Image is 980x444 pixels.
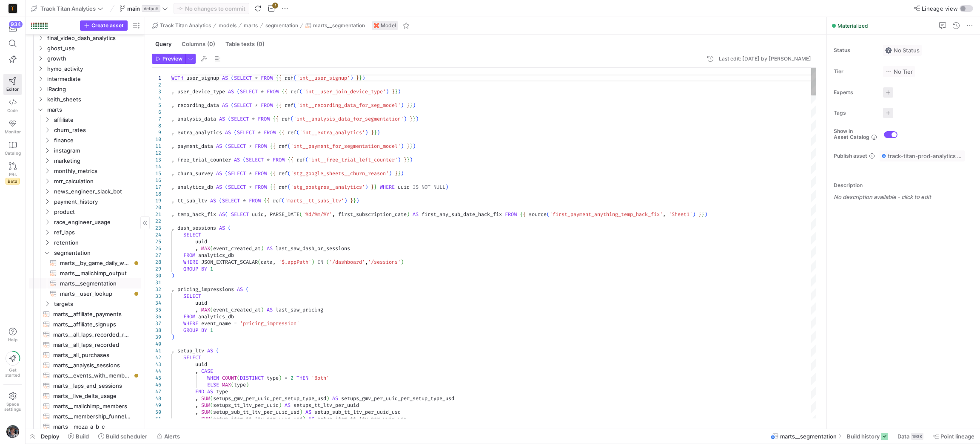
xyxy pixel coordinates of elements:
[6,178,20,185] span: Beta
[413,115,416,122] span: }
[279,143,288,150] span: ref
[47,43,140,53] span: ghost_use
[3,348,22,381] button: Getstarted
[152,109,161,115] div: 6
[256,41,265,47] span: (0)
[273,143,276,150] span: {
[386,88,389,95] span: )
[279,129,282,136] span: {
[225,184,228,190] span: (
[53,340,131,350] span: marts__all_laps_recorded​​​​​​​​​​
[237,129,255,136] span: SELECT
[152,88,161,95] div: 3
[29,84,141,94] div: Press SPACE to select this row.
[273,156,285,163] span: FROM
[834,128,869,140] span: Show in Asset Catalog
[392,88,395,95] span: }
[410,143,413,150] span: }
[267,88,279,95] span: FROM
[231,75,234,81] span: (
[29,340,141,350] a: marts__all_laps_recorded​​​​​​​​​​
[843,429,892,444] button: Build history
[296,156,305,163] span: ref
[258,115,270,122] span: FROM
[288,129,296,136] span: ref
[53,309,131,319] span: marts__affiliate_payments​​​​​​​​​​
[91,23,124,29] span: Create asset
[47,84,140,94] span: iRacing
[313,23,365,29] span: marts__segmentation
[288,156,291,163] span: {
[228,143,246,150] span: SELECT
[374,129,377,136] span: }
[377,129,380,136] span: )
[273,170,276,177] span: {
[29,268,141,278] a: marts__mailchimp_output​​​​​​​​​​
[47,54,140,63] span: growth
[413,143,416,150] span: )
[177,170,213,177] span: churn_survey
[29,94,141,104] div: Press SPACE to select this row.
[296,129,299,136] span: (
[29,391,141,401] a: marts__live_delta_usage​​​​​​​​​​
[54,238,140,248] span: retention
[29,135,141,145] div: Press SPACE to select this row.
[285,88,288,95] span: {
[29,381,141,391] a: marts__laps_and_sessions​​​​​​​​​​
[7,337,18,342] span: Help
[29,370,141,381] a: marts__events_with_membership_status_pairing​​​​​​​​​​
[29,3,105,14] button: Track Titan Analytics
[152,129,161,136] div: 9
[177,102,219,109] span: recording_data
[153,429,184,444] button: Alerts
[47,95,140,104] span: keith_sheets
[265,23,298,29] span: segmentation
[395,170,398,177] span: }
[228,184,246,190] span: SELECT
[264,129,276,136] span: FROM
[371,129,374,136] span: }
[244,23,258,29] span: marts
[171,156,174,163] span: ,
[60,289,131,299] span: marts__user_lookup​​​​​​​​​​
[293,75,296,81] span: (
[29,63,141,74] div: Press SPACE to select this row.
[303,20,367,31] button: marts__segmentation
[5,367,20,378] span: Get started
[29,350,141,360] a: marts__all_purchases​​​​​​​​​​
[222,102,228,109] span: AS
[9,172,17,177] span: PRs
[152,115,161,122] div: 7
[80,20,128,31] button: Create asset
[219,115,225,122] span: AS
[413,102,416,109] span: )
[222,75,228,81] span: AS
[242,20,260,31] button: marts
[3,423,22,441] button: https://lh3.googleusercontent.com/a/AEdFTp5zC-foZFgAndG80ezPFSJoLY2tP00FMcRVqbPJ=s96-c
[3,95,22,116] a: Code
[54,299,140,309] span: targets
[53,381,131,391] span: marts__laps_and_sessions​​​​​​​​​​
[171,88,174,95] span: ,
[177,156,231,163] span: free_trial_counter
[834,47,876,53] span: Status
[398,88,401,95] span: )
[834,182,977,188] p: Description
[152,177,161,184] div: 16
[374,23,379,28] img: undefined
[177,88,225,95] span: user_device_type
[404,115,407,122] span: )
[29,288,141,299] a: marts__user_lookup​​​​​​​​​​
[29,156,141,166] div: Press SPACE to select this row.
[847,433,880,440] span: Build history
[60,268,131,278] span: marts__mailchimp_output​​​​​​​​​​
[186,75,219,81] span: user_signup
[929,429,978,444] button: Point lineage
[407,156,410,163] span: }
[171,170,174,177] span: ,
[288,170,291,177] span: (
[29,43,141,53] div: Press SPACE to select this row.
[53,422,131,432] span: marts__moza_a_b_c​​​​​​​​​​
[54,197,140,207] span: payment_history
[270,170,273,177] span: {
